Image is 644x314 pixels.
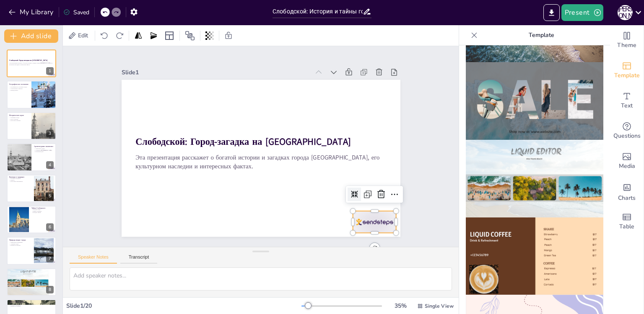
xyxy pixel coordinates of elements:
p: Научные учреждения [9,304,54,306]
p: Географическое положение города [9,86,29,88]
span: [GEOGRAPHIC_DATA][PERSON_NAME] [23,274,33,275]
span: Theme [617,41,636,50]
div: Add a table [610,207,644,237]
p: Роль в торговле [9,118,29,120]
span: Эта презентация расскажет о богатой истории и загадках города [GEOGRAPHIC_DATA], его культурном н... [211,25,279,266]
p: Тайны Слободского [31,207,54,209]
button: Present [561,4,603,21]
p: Влияние на развитие [9,306,54,307]
p: Образование и наука [9,301,54,303]
div: Add charts and graphs [610,176,644,207]
strong: Слободской: Город-загадка на [GEOGRAPHIC_DATA] [233,21,291,235]
span: LIQUID EDITOR [21,270,36,274]
div: Layout [163,29,176,42]
span: Questions [613,131,641,141]
div: 2 [7,81,56,108]
span: Single View [425,303,454,309]
button: И [PERSON_NAME] [618,4,633,21]
div: 6 [46,223,54,231]
span: Template [614,71,640,80]
p: Стратегическое значение [9,88,29,89]
div: 8 [46,286,54,293]
span: Position [185,31,195,41]
span: Edit [76,31,90,39]
div: 6 [7,206,56,233]
p: Архитектурные памятники [34,145,54,148]
input: Insert title [273,5,363,18]
img: thumb-6.png [466,62,603,140]
div: 5 [46,192,54,200]
div: 5 [7,175,56,202]
p: Природа вокруг города [9,239,31,241]
button: Add slide [4,29,58,43]
p: Влияние на жителей [9,245,31,246]
div: 7 [7,237,56,264]
p: Легенды города [31,209,54,210]
p: Активный отдых [9,243,31,245]
span: Table [619,222,634,231]
p: Купеческие дома [34,151,54,153]
p: Template [481,25,602,45]
button: Transcript [120,254,158,264]
div: Add ready made slides [610,55,644,86]
div: 1 [7,50,56,77]
span: Text [621,101,633,110]
span: Media [619,162,635,171]
div: 1 [46,67,54,75]
div: 35 % [390,302,410,310]
p: Уникальные здания [34,148,54,150]
div: Change the overall theme [610,25,644,55]
button: My Library [6,5,57,19]
div: Saved [63,8,89,16]
p: Старинные [DEMOGRAPHIC_DATA] [34,149,54,151]
div: Get real-time input from your audience [610,116,644,146]
p: Культура и традиции [9,175,31,178]
span: Эта презентация расскажет о богатой истории и загадках города [GEOGRAPHIC_DATA], его культурном н... [9,63,52,65]
strong: Слободской: Город-загадка на [GEOGRAPHIC_DATA] [9,60,47,62]
div: Slide 1 / 20 [66,302,301,310]
div: И [PERSON_NAME] [618,5,633,20]
div: Add text boxes [610,86,644,116]
p: Мифы и предания [31,210,54,212]
img: thumb-8.png [466,217,603,295]
p: Живописные ландшафты [9,242,31,243]
p: Культурные мероприятия [9,181,31,182]
p: Исторические корни [9,114,29,117]
span: Charts [618,194,636,203]
div: 2 [46,99,54,106]
p: Передача знаний [31,212,54,214]
div: 3 [7,112,56,140]
p: Народные праздники [9,178,31,179]
p: Основание города [9,117,29,118]
div: Add images, graphics, shapes or video [610,146,644,176]
img: thumb-7.png [466,140,603,217]
div: 7 [46,255,54,262]
p: Ремесла [9,179,31,181]
p: Качественное образование [9,302,54,304]
div: 4 [7,143,56,171]
p: Географическое положение [9,83,29,85]
button: Export to PowerPoint [543,4,560,21]
div: 4 [46,161,54,169]
button: Speaker Notes [70,254,117,264]
p: Природа вокруг [9,89,29,91]
p: Культурное значение [9,120,29,122]
div: 3 [46,130,54,137]
div: 8 [7,268,56,296]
